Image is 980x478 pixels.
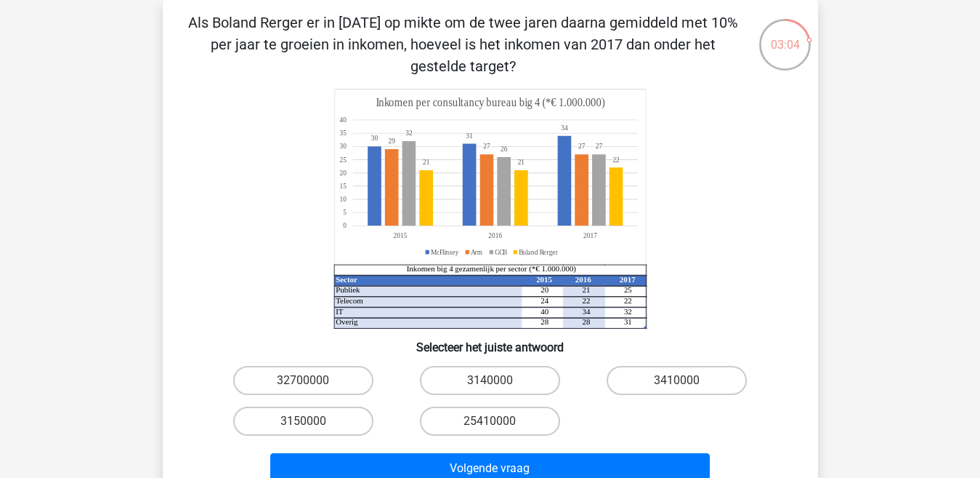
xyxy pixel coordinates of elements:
[582,285,590,294] tspan: 21
[376,96,604,110] tspan: Inkomen per consultancy bureau big 4 (*€ 1.000.000)
[582,296,590,305] tspan: 22
[370,134,378,143] tspan: 30
[339,142,347,151] tspan: 30
[233,366,373,395] label: 32700000
[336,296,363,305] tspan: Telecom
[575,275,591,284] tspan: 2016
[339,155,347,164] tspan: 25
[540,307,548,316] tspan: 40
[623,317,631,326] tspan: 31
[623,285,631,294] tspan: 25
[343,208,347,217] tspan: 5
[186,12,740,77] p: Als Boland Rerger er in [DATE] op mikte om de twee jaren daarna gemiddeld met 10% per jaar te gro...
[623,307,631,316] tspan: 32
[339,168,347,177] tspan: 20
[500,145,507,154] tspan: 26
[582,317,590,326] tspan: 28
[471,247,482,256] tspan: Arm
[431,247,459,256] tspan: McFlinsey
[336,317,358,326] tspan: Overig
[582,307,590,316] tspan: 34
[595,142,602,151] tspan: 27
[339,129,347,138] tspan: 35
[336,285,360,294] tspan: Publiek
[405,129,413,138] tspan: 32
[561,124,568,132] tspan: 34
[758,17,812,54] div: 03:04
[343,221,347,230] tspan: 0
[519,247,559,256] tspan: Boland Rerger
[339,195,347,204] tspan: 10
[336,275,357,284] tspan: Sector
[420,407,560,436] label: 25410000
[388,137,394,146] tspan: 29
[612,155,619,164] tspan: 22
[233,407,373,436] label: 3150000
[336,307,344,316] tspan: IT
[540,296,548,305] tspan: 24
[623,296,631,305] tspan: 22
[339,182,347,191] tspan: 15
[339,116,347,124] tspan: 40
[536,275,552,284] tspan: 2015
[607,366,747,395] label: 3410000
[619,275,635,284] tspan: 2017
[483,142,585,151] tspan: 2727
[406,264,576,274] tspan: Inkomen big 4 gezamenlijk per sector (*€ 1.000.000)
[540,317,548,326] tspan: 28
[466,132,473,140] tspan: 31
[393,231,596,240] tspan: 201520162017
[495,247,508,256] tspan: GCB
[420,366,560,395] label: 3140000
[186,329,795,354] h6: Selecteer het juiste antwoord
[540,285,548,294] tspan: 20
[422,158,524,167] tspan: 2121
